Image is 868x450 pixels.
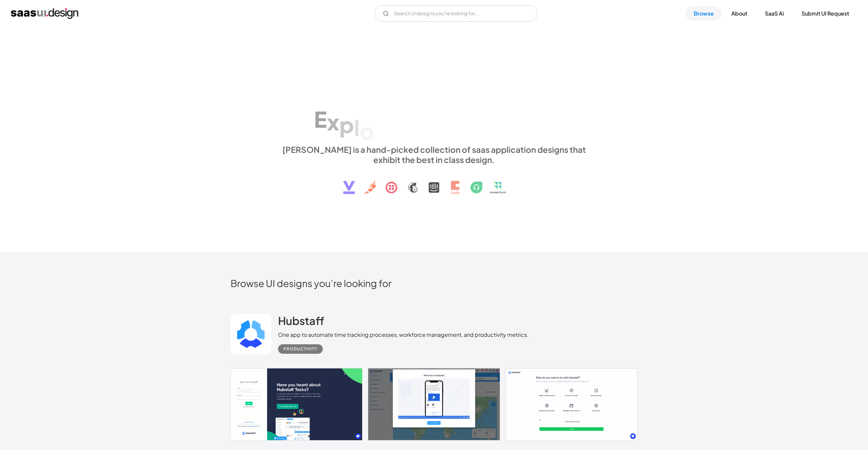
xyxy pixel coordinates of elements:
img: text, icon, saas logo [331,165,537,200]
a: About [723,6,755,21]
div: One app to automate time tracking processes, workforce management, and productivity metrics. [278,331,529,339]
form: Email Form [375,5,537,22]
div: o [360,118,374,144]
input: Search UI designs you're looking for... [375,5,537,22]
div: l [354,115,360,141]
div: [PERSON_NAME] is a hand-picked collection of saas application designs that exhibit the best in cl... [278,144,590,165]
a: Hubstaff [278,314,324,331]
a: Submit UI Request [793,6,857,21]
a: Browse [686,6,722,21]
h2: Browse UI designs you’re looking for [231,277,637,289]
div: E [314,106,327,132]
h1: Explore SaaS UI design patterns & interactions. [278,86,590,138]
a: SaaS Ai [757,6,792,21]
h2: Hubstaff [278,314,324,327]
a: home [11,8,78,19]
div: x [327,109,339,135]
div: Productivity [283,345,317,353]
